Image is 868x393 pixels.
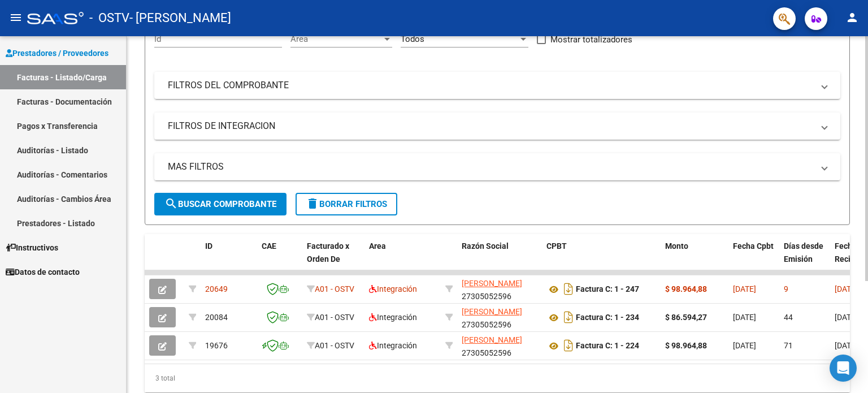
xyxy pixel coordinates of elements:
[145,364,850,392] div: 3 total
[561,336,576,355] i: Descargar documento
[154,153,840,180] mat-expansion-panel-header: MAS FILTROS
[462,335,522,344] span: [PERSON_NAME]
[154,113,840,140] mat-expansion-panel-header: FILTROS DE INTEGRACION
[457,234,542,284] datatable-header-cell: Razón Social
[665,313,707,322] strong: $ 86.594,27
[6,47,108,59] span: Prestadores / Proveedores
[462,241,509,251] span: Razón Social
[315,341,354,350] span: A01 - OSTV
[546,241,567,251] span: CPBT
[665,241,688,251] span: Monto
[262,241,276,251] span: CAE
[369,284,417,293] span: Integración
[733,313,756,322] span: [DATE]
[168,120,813,132] mat-panel-title: FILTROS DE INTEGRACION
[561,308,576,326] i: Descargar documento
[728,234,779,284] datatable-header-cell: Fecha Cpbt
[784,284,788,293] span: 9
[369,341,417,350] span: Integración
[6,266,80,278] span: Datos de contacto
[542,234,661,284] datatable-header-cell: CPBT
[6,241,58,254] span: Instructivos
[661,234,728,284] datatable-header-cell: Monto
[784,341,793,350] span: 71
[784,241,823,264] span: Días desde Emisión
[830,355,857,382] div: Open Intercom Messenger
[201,234,257,284] datatable-header-cell: ID
[315,284,354,293] span: A01 - OSTV
[835,313,858,322] span: [DATE]
[733,341,756,350] span: [DATE]
[129,6,231,31] span: - [PERSON_NAME]
[306,199,387,209] span: Borrar Filtros
[576,313,639,322] strong: Factura C: 1 - 234
[205,241,212,251] span: ID
[665,341,707,350] strong: $ 98.964,88
[550,33,632,46] span: Mostrar totalizadores
[576,342,639,351] strong: Factura C: 1 - 224
[576,285,639,294] strong: Factura C: 1 - 247
[154,72,840,99] mat-expansion-panel-header: FILTROS DEL COMPROBANTE
[369,313,417,322] span: Integración
[302,234,364,284] datatable-header-cell: Facturado x Orden De
[168,79,813,92] mat-panel-title: FILTROS DEL COMPROBANTE
[462,334,537,357] div: 27305052596
[369,241,386,251] span: Area
[784,313,793,322] span: 44
[164,199,276,209] span: Buscar Comprobante
[315,313,354,322] span: A01 - OSTV
[462,305,537,329] div: 27305052596
[296,193,397,215] button: Borrar Filtros
[401,34,424,44] span: Todos
[835,284,858,293] span: [DATE]
[733,284,756,293] span: [DATE]
[462,277,537,301] div: 27305052596
[154,193,287,215] button: Buscar Comprobante
[561,280,576,298] i: Descargar documento
[462,307,522,316] span: [PERSON_NAME]
[205,341,228,350] span: 19676
[364,234,441,284] datatable-header-cell: Area
[89,6,129,31] span: - OSTV
[733,241,774,251] span: Fecha Cpbt
[9,11,23,24] mat-icon: menu
[307,241,349,264] span: Facturado x Orden De
[462,279,522,288] span: [PERSON_NAME]
[665,284,707,293] strong: $ 98.964,88
[835,241,866,264] span: Fecha Recibido
[845,11,859,24] mat-icon: person
[306,197,319,210] mat-icon: delete
[257,234,302,284] datatable-header-cell: CAE
[205,313,228,322] span: 20084
[168,161,813,173] mat-panel-title: MAS FILTROS
[164,197,178,210] mat-icon: search
[205,284,228,293] span: 20649
[835,341,858,350] span: [DATE]
[290,34,382,44] span: Area
[779,234,830,284] datatable-header-cell: Días desde Emisión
